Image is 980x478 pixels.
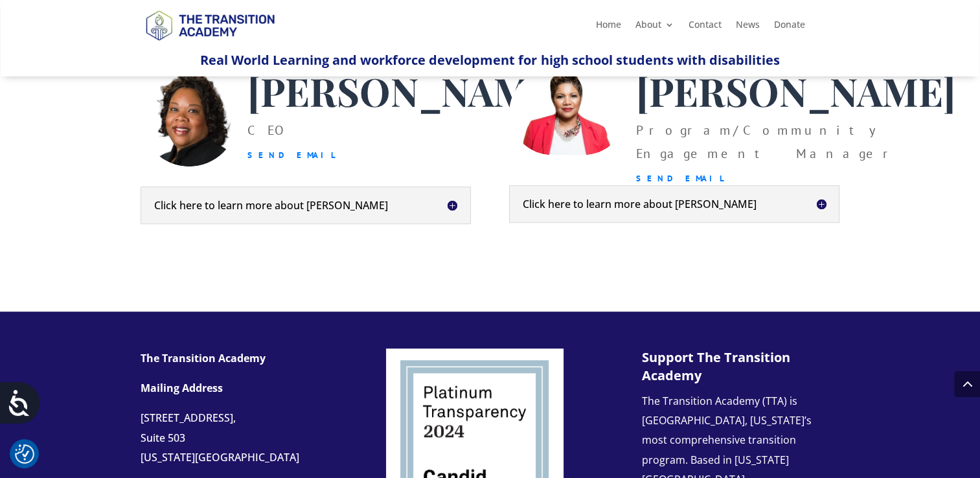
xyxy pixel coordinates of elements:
[247,150,336,161] a: Send Email
[636,173,725,184] a: Send Email
[15,444,34,464] img: Revisit consent button
[141,351,266,365] strong: The Transition Academy
[15,444,34,464] button: Cookie Settings
[773,20,804,34] a: Donate
[141,428,348,448] div: Suite 503
[688,20,721,34] a: Contact
[141,381,223,395] strong: Mailing Address
[247,65,567,117] span: [PERSON_NAME]
[154,200,457,211] h5: Click here to learn more about [PERSON_NAME]
[636,119,955,203] p: Program/Community Engagement Manager
[141,448,348,467] div: [US_STATE][GEOGRAPHIC_DATA]
[523,199,826,209] h5: Click here to learn more about [PERSON_NAME]
[140,2,280,48] img: TTA Brand_TTA Primary Logo_Horizontal_Light BG
[247,119,567,167] div: CEO
[200,51,779,69] span: Real World Learning and workforce development for high school students with disabilities
[140,38,280,51] a: Logo-Noticias
[636,65,955,117] span: [PERSON_NAME]
[735,20,759,34] a: News
[141,408,348,427] div: [STREET_ADDRESS],
[635,20,674,34] a: About
[595,20,621,34] a: Home
[642,348,830,391] h3: Support The Transition Academy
